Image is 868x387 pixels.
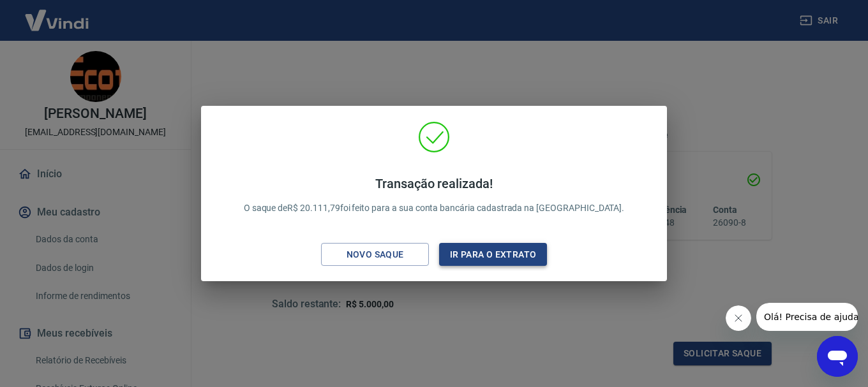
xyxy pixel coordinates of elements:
h4: Transação realizada! [244,176,625,191]
iframe: Fechar mensagem [726,305,751,331]
span: Olá! Precisa de ajuda? [8,9,107,19]
div: Novo saque [331,247,419,263]
button: Novo saque [321,243,429,267]
p: O saque de R$ 20.111,79 foi feito para a sua conta bancária cadastrada na [GEOGRAPHIC_DATA]. [244,176,625,215]
button: Ir para o extrato [439,243,547,267]
iframe: Botão para abrir a janela de mensagens [817,336,858,377]
iframe: Mensagem da empresa [756,303,858,331]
